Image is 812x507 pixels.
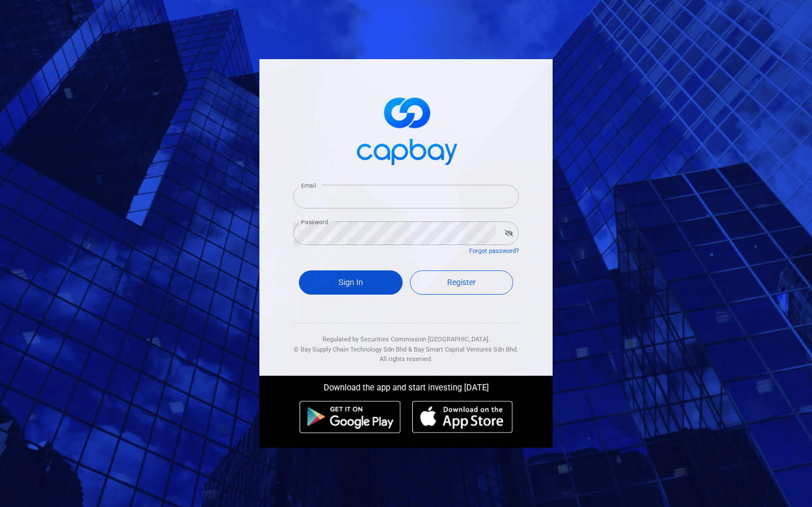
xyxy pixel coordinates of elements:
[350,87,462,171] img: logo
[299,270,403,295] button: Sign In
[294,346,407,353] span: © Bay Supply Chain Technology Sdn Bhd
[301,181,316,190] label: Email
[412,401,513,433] img: ios
[414,346,518,353] span: Bay Smart Capital Ventures Sdn Bhd.
[293,323,519,364] div: Regulated by Securities Commission [GEOGRAPHIC_DATA]. & All rights reserved.
[301,218,328,226] label: Password
[299,401,401,433] img: android
[447,278,476,287] span: Register
[251,376,561,395] div: Download the app and start investing [DATE]
[410,270,514,295] a: Register
[469,247,519,255] a: Forgot password?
